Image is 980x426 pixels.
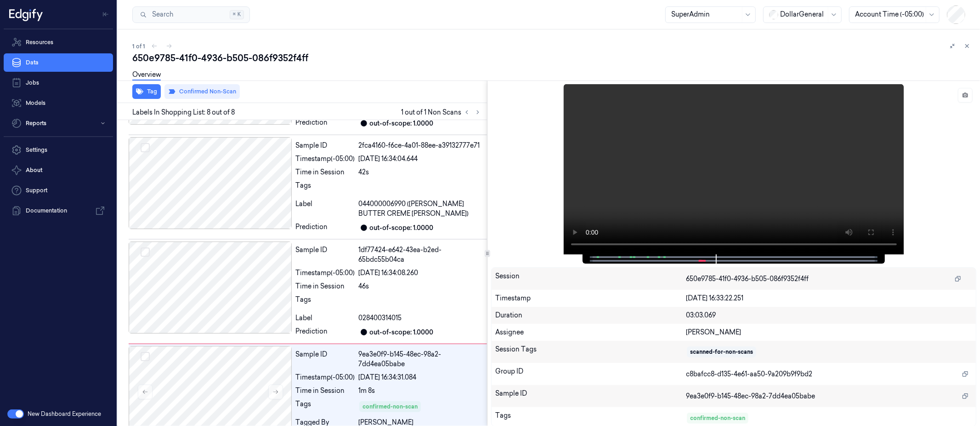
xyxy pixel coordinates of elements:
[4,161,113,179] button: About
[132,70,161,81] a: Overview
[4,74,113,92] a: Jobs
[148,10,173,19] span: Search
[4,114,113,132] button: Reports
[4,53,113,72] a: Data
[4,181,113,200] a: Support
[132,6,250,23] button: Search⌘K
[4,141,113,159] a: Settings
[132,52,973,64] div: 650e9785-41f0-4936-b505-086f9352f4ff
[4,33,113,52] a: Resources
[4,201,113,220] a: Documentation
[363,403,418,411] div: confirmed-non-scan
[132,42,145,50] span: 1 of 1
[4,94,113,112] a: Models
[98,7,113,22] button: Toggle Navigation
